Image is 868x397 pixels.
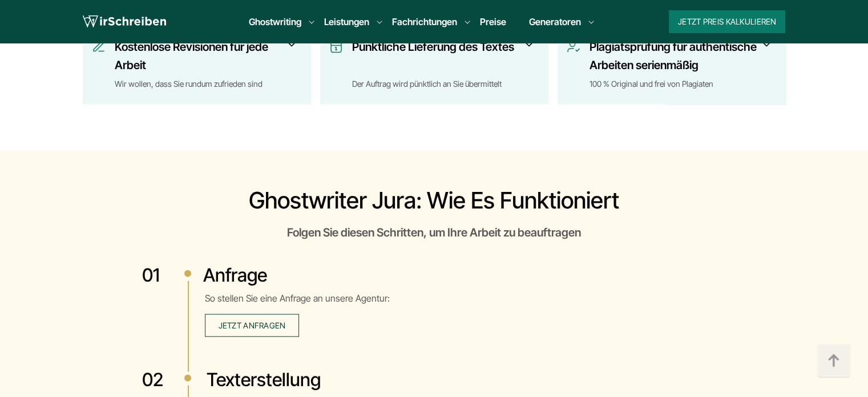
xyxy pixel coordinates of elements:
[529,15,581,29] a: Generatoren
[567,40,580,54] img: Plagiatsprüfung für authentische Arbeiten serienmäßig
[142,368,726,391] h3: Texterstellung
[590,77,777,91] div: 100 % Original und frei von Plagiaten
[249,15,301,29] a: Ghostwriting
[590,38,769,74] h3: Plagiatsprüfung für authentische Arbeiten serienmäßig
[115,38,294,74] h3: Kostenlose Revisionen für jede Arbeit
[352,38,532,74] h3: Pünktliche Lieferung des Textes
[205,291,726,337] p: So stellen Sie eine Anfrage an unsere Agentur:
[352,77,539,91] div: Der Auftrag wird pünktlich an Sie übermittelt
[115,77,302,91] div: Wir wollen, dass Sie rundum zufrieden sind
[205,314,300,337] a: Jetzt anfragen
[817,344,851,378] img: button top
[92,40,106,54] img: Kostenlose Revisionen für jede Arbeit
[329,40,343,54] img: Pünktliche Lieferung des Textes
[142,223,726,242] div: Folgen Sie diesen Schritten, um Ihre Arbeit zu beauftragen
[480,16,506,27] a: Preise
[669,10,785,33] button: Jetzt Preis kalkulieren
[324,15,369,29] a: Leistungen
[219,320,286,330] span: Jetzt anfragen
[142,187,726,214] h2: Ghostwriter Jura: Wie es funktioniert
[83,13,166,30] img: logo wirschreiben
[142,264,726,287] h3: Anfrage
[392,15,457,29] a: Fachrichtungen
